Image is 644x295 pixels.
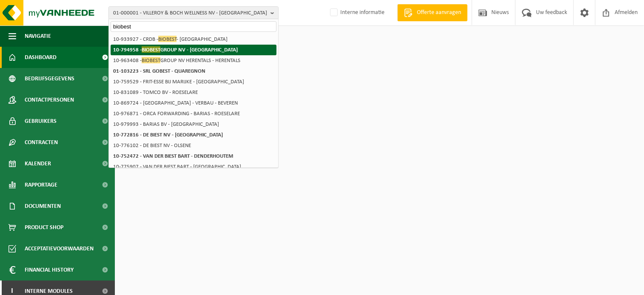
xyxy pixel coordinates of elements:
[328,6,385,19] label: Interne informatie
[113,68,205,74] strong: 01-103223 - SRL GOBEST - QUAREGNON
[108,6,279,19] button: 01-000001 - VILLEROY & BOCH WELLNESS NV - [GEOGRAPHIC_DATA]
[111,34,276,45] li: 10-933927 - CRDB - - [GEOGRAPHIC_DATA]
[415,9,463,17] span: Offerte aanvragen
[111,98,276,108] li: 10-869724 - [GEOGRAPHIC_DATA] - VERBAU - BEVEREN
[142,57,160,63] span: BIOBEST
[25,26,51,47] span: Navigatie
[142,46,160,53] span: BIOBEST
[113,46,238,53] strong: 10-794958 - GROUP NV - [GEOGRAPHIC_DATA]
[111,140,276,151] li: 10-776102 - DE BIEST NV - OLSENE
[111,55,276,66] li: 10-963408 - GROUP NV HERENTALS - HERENTALS
[158,36,177,42] span: BIOBEST
[113,7,267,20] span: 01-000001 - VILLEROY & BOCH WELLNESS NV - [GEOGRAPHIC_DATA]
[111,87,276,98] li: 10-831089 - TOMCO BV - ROESELARE
[111,21,276,32] input: Zoeken naar gekoppelde vestigingen
[397,4,467,21] a: Offerte aanvragen
[25,89,74,111] span: Contactpersonen
[111,77,276,87] li: 10-759529 - FRIT-ESSE BIJ MARIJKE - [GEOGRAPHIC_DATA]
[25,68,74,89] span: Bedrijfsgegevens
[111,108,276,119] li: 10-976871 - ORCA FORWARDING - BARIAS - ROESELARE
[111,119,276,130] li: 10-979993 - BARIAS BV - [GEOGRAPHIC_DATA]
[25,238,94,259] span: Acceptatievoorwaarden
[113,153,233,159] strong: 10-752472 - VAN DER BIEST BART - DENDERHOUTEM
[25,174,57,196] span: Rapportage
[25,111,57,132] span: Gebruikers
[111,162,276,172] li: 10-775907 - VAN DER BIEST BART - [GEOGRAPHIC_DATA]
[25,153,51,174] span: Kalender
[25,47,57,68] span: Dashboard
[25,132,58,153] span: Contracten
[25,259,74,281] span: Financial History
[25,217,63,238] span: Product Shop
[113,132,223,138] strong: 10-772816 - DE BIEST NV - [GEOGRAPHIC_DATA]
[25,196,61,217] span: Documenten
